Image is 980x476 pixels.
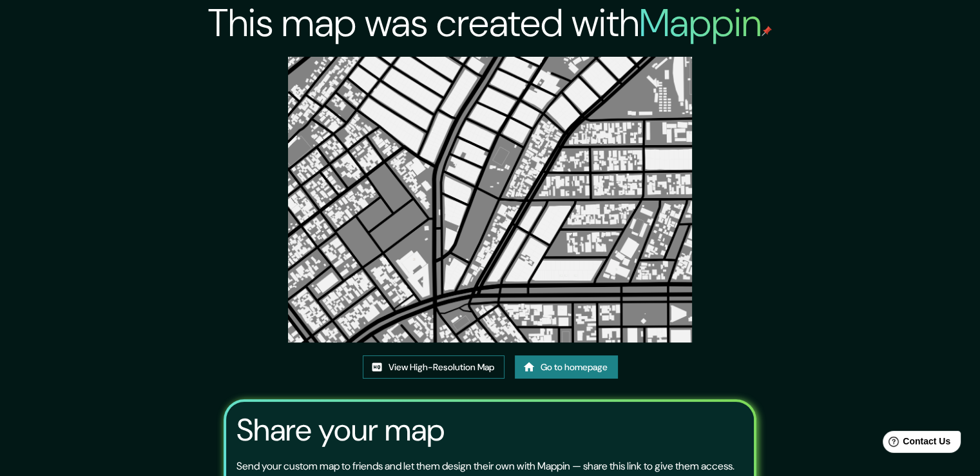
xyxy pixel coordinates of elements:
[288,57,691,342] img: created-map
[236,412,445,448] h3: Share your map
[236,459,735,474] p: Send your custom map to friends and let them design their own with Mappin — share this link to gi...
[363,355,504,379] a: View High-Resolution Map
[865,426,966,462] iframe: Help widget launcher
[762,26,772,36] img: mappin-pin
[515,355,618,379] a: Go to homepage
